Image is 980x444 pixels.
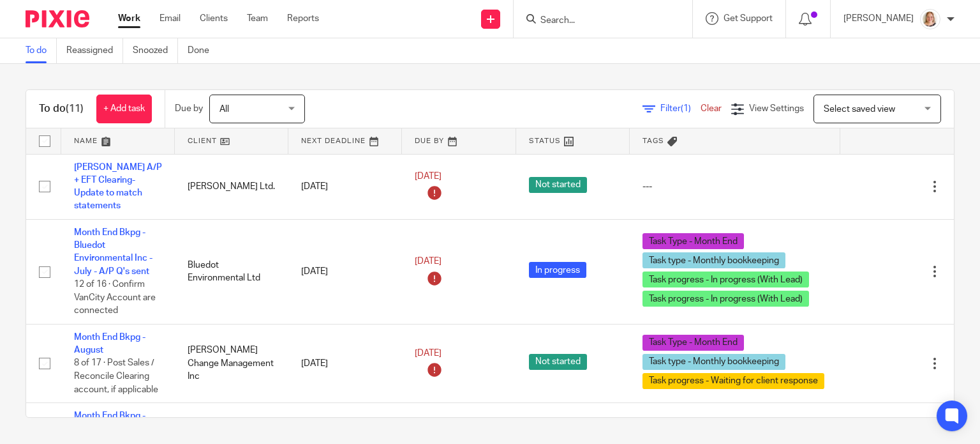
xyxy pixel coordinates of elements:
a: Clients [200,12,228,25]
a: + Add task [96,95,152,123]
span: Task type - Monthly bookkeeping [642,354,785,370]
span: 12 of 16 · Confirm VanCity Account are connected [74,280,156,315]
h1: To do [39,102,84,116]
td: [PERSON_NAME] Change Management Inc [175,324,288,402]
img: Pixie [26,10,89,27]
span: Task Type - Month End [642,233,744,249]
span: Task progress - Waiting for client response [642,373,824,389]
div: --- [642,180,828,193]
span: [DATE] [415,172,442,181]
span: Select saved view [824,105,895,114]
span: Task type - Monthly bookkeeping [642,252,785,268]
span: In progress [529,262,586,278]
a: Done [188,38,219,63]
a: Reports [287,12,319,25]
span: Not started [529,177,587,193]
span: Get Support [724,14,773,23]
td: [PERSON_NAME] Ltd. [175,154,288,219]
a: To do [26,38,57,63]
a: Team [247,12,268,25]
td: [DATE] [288,154,402,219]
span: (1) [681,104,691,113]
td: [DATE] [288,219,402,324]
span: [DATE] [415,349,442,358]
p: [PERSON_NAME] [843,12,914,25]
span: Task Type - Month End [642,335,744,351]
span: Not started [529,354,587,370]
a: Snoozed [133,38,178,63]
a: Work [118,12,140,25]
span: [DATE] [415,257,442,266]
a: Month End Bkpg - August [74,333,145,355]
span: Filter [660,104,701,113]
a: Month End Bkpg - Bluedot Environmental Inc - July - A/P Q's sent [74,228,152,276]
span: 8 of 17 · Post Sales / Reconcile Clearing account, if applicable [74,359,158,394]
td: Bluedot Environmental Ltd [175,219,288,324]
span: View Settings [749,104,804,113]
span: All [219,105,229,114]
img: Screenshot%202025-09-16%20114050.png [920,9,940,29]
input: Search [539,15,654,27]
span: Tags [642,137,664,144]
a: Reassigned [66,38,123,63]
a: Clear [701,104,722,113]
a: Email [160,12,181,25]
span: (11) [66,103,84,114]
span: Task progress - In progress (With Lead) [642,291,809,307]
p: Due by [175,102,203,115]
a: [PERSON_NAME] A/P + EFT Clearing- Update to match statements [74,163,162,211]
span: Task progress - In progress (With Lead) [642,272,809,287]
td: [DATE] [288,324,402,402]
